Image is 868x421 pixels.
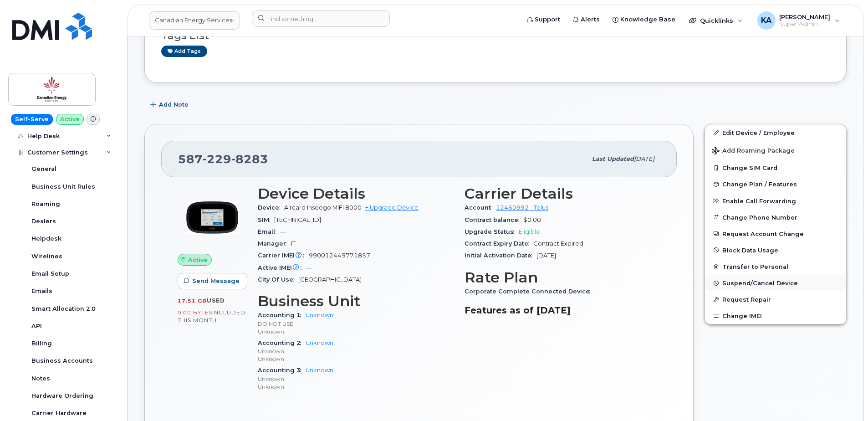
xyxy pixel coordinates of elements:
[258,355,454,363] p: Unknown
[751,11,846,30] div: Karla Adams
[620,15,675,24] span: Knowledge Base
[258,216,274,223] span: SIM
[465,228,519,235] span: Upgrade Status
[207,297,225,304] span: used
[705,308,846,324] button: Change IMEI
[683,11,749,30] div: Quicklinks
[779,21,830,28] span: Super Admin
[705,124,846,141] a: Edit Device / Employee
[465,252,536,259] span: Initial Activation Date
[465,216,523,223] span: Contract balance
[521,10,567,29] a: Support
[705,193,846,209] button: Enable Call Forwarding
[779,13,830,21] span: [PERSON_NAME]
[178,152,268,166] span: 587
[274,216,321,223] span: [TECHNICAL_ID]
[634,155,654,162] span: [DATE]
[705,176,846,192] button: Change Plan / Features
[465,269,660,286] h3: Rate Plan
[258,264,306,271] span: Active IMEI
[161,30,830,41] h3: Tags List
[712,147,795,156] span: Add Roaming Package
[306,264,312,271] span: —
[291,240,296,247] span: IT
[280,228,286,235] span: —
[705,141,846,159] button: Add Roaming Package
[533,240,583,247] span: Contract Expired
[535,15,560,24] span: Support
[298,276,362,283] span: [GEOGRAPHIC_DATA]
[581,15,600,24] span: Alerts
[465,240,533,247] span: Contract Expiry Date
[700,17,733,24] span: Quicklinks
[178,298,207,304] span: 17.51 GB
[536,252,556,259] span: [DATE]
[258,204,284,211] span: Device
[258,185,454,202] h3: Device Details
[722,197,796,204] span: Enable Call Forwarding
[705,275,846,291] button: Suspend/Cancel Device
[258,252,309,259] span: Carrier IMEI
[192,277,240,285] span: Send Message
[258,347,454,355] p: Unknown
[284,204,362,211] span: Aircard Inseego MiFi 8000
[258,367,306,374] span: Accounting 3
[592,155,634,162] span: Last updated
[309,252,370,259] span: 990012445771857
[178,309,212,316] span: 0.00 Bytes
[306,339,333,346] a: Unknown
[258,293,454,309] h3: Business Unit
[231,152,268,166] span: 8283
[705,291,846,308] button: Request Repair
[188,256,208,264] span: Active
[519,228,540,235] span: Eligible
[761,15,771,26] span: KA
[567,10,606,29] a: Alerts
[523,216,541,223] span: $0.00
[252,10,390,27] input: Find something...
[258,240,291,247] span: Manager
[606,10,682,29] a: Knowledge Base
[496,204,548,211] a: 12460992 - Telus
[306,367,333,374] a: Unknown
[705,226,846,242] button: Request Account Change
[258,375,454,383] p: Unknown
[258,339,306,346] span: Accounting 2
[258,320,454,328] p: DO NOT USE
[258,312,306,318] span: Accounting 1
[705,258,846,275] button: Transfer to Personal
[144,97,196,113] button: Add Note
[465,185,660,202] h3: Carrier Details
[722,181,797,188] span: Change Plan / Features
[705,242,846,258] button: Block Data Usage
[705,159,846,176] button: Change SIM Card
[161,46,207,57] a: Add tags
[159,100,189,109] span: Add Note
[465,288,595,295] span: Corporate Complete Connected Device
[149,11,240,30] a: Canadian Energy Services
[258,276,298,283] span: City Of Use
[203,152,231,166] span: 229
[722,280,798,287] span: Suspend/Cancel Device
[705,209,846,226] button: Change Phone Number
[365,204,419,211] a: + Upgrade Device
[185,190,240,245] img: image20231002-4137094-o2pmbx.jpeg
[465,204,496,211] span: Account
[178,273,247,289] button: Send Message
[258,383,454,390] p: Unknown
[258,228,280,235] span: Email
[465,305,660,316] h3: Features as of [DATE]
[258,328,454,335] p: Unknown
[306,312,333,318] a: Unknown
